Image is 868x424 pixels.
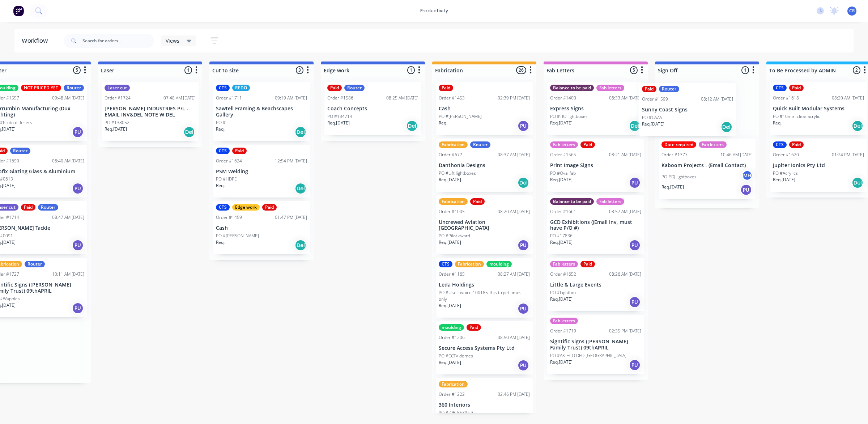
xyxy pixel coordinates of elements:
div: productivity [417,5,452,16]
span: CR [849,8,855,14]
div: Workflow [22,37,51,45]
img: Factory [13,5,24,16]
input: Search for orders... [82,34,154,48]
span: Views [166,37,179,44]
